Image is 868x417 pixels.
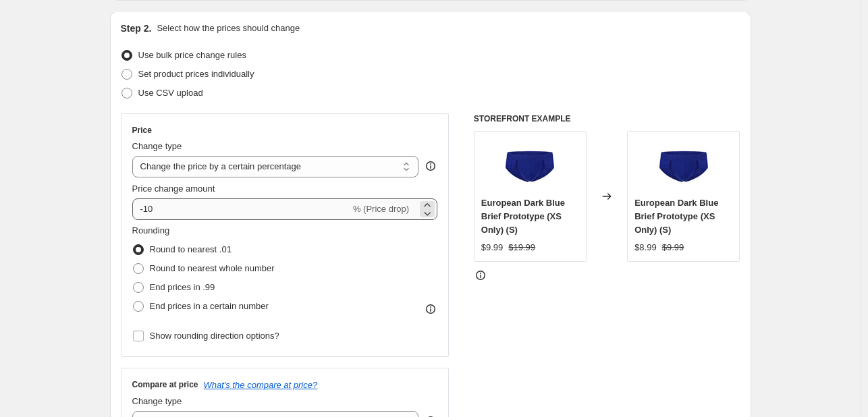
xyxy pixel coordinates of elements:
span: End prices in .99 [150,282,215,292]
div: $8.99 [634,241,657,254]
span: Rounding [132,225,170,235]
span: End prices in a certain number [150,301,269,311]
img: 711841530921_barkblue_1_80x.jpg [503,138,557,192]
input: -15 [132,198,350,220]
div: $9.99 [481,241,504,254]
span: Change type [132,396,182,406]
span: European Dark Blue Brief Prototype (XS Only) (S) [634,198,718,235]
div: help [424,159,437,173]
strike: $9.99 [662,241,684,254]
span: % (Price drop) [353,204,409,214]
span: Use CSV upload [138,88,203,98]
span: Price change amount [132,184,215,194]
span: Use bulk price change rules [138,50,246,60]
h3: Price [132,125,152,136]
span: Round to nearest .01 [150,244,232,254]
span: European Dark Blue Brief Prototype (XS Only) (S) [481,198,565,235]
h2: Step 2. [121,22,152,35]
button: What's the compare at price? [204,380,318,390]
span: Set product prices individually [138,69,254,79]
img: 711841530921_barkblue_1_80x.jpg [657,138,711,192]
strike: $19.99 [508,241,535,254]
span: Show rounding direction options? [150,331,279,341]
h6: STOREFRONT EXAMPLE [474,113,740,124]
span: Round to nearest whole number [150,263,275,273]
h3: Compare at price [132,379,198,390]
span: Change type [132,141,182,151]
p: Select how the prices should change [157,22,300,35]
